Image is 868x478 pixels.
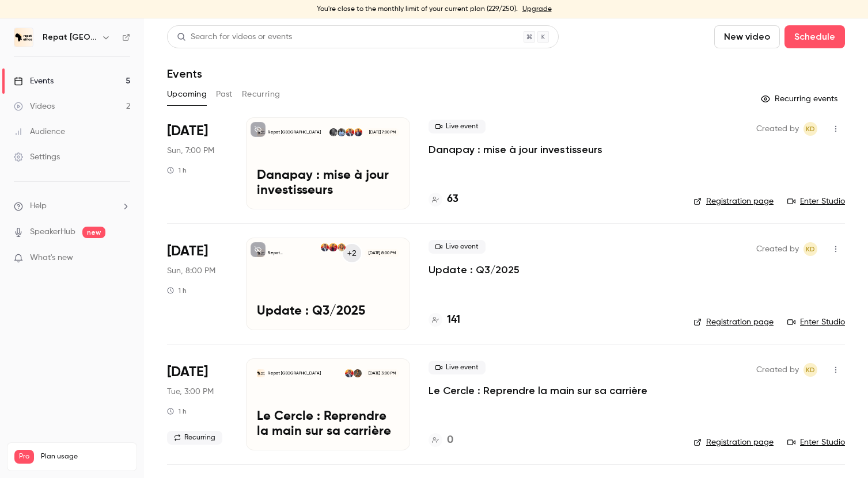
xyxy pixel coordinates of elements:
button: Upcoming [167,85,207,104]
iframe: Noticeable Trigger [116,253,130,263]
a: Le Cercle : Reprendre la main sur sa carrièreRepat [GEOGRAPHIC_DATA]Hannah DehauteurKara Diaby[DA... [246,358,410,450]
a: Update : Q3/2025Repat [GEOGRAPHIC_DATA]+2Aïssatou Konaté-TraoréFatoumata DiaKara Diaby[DATE] 8:00... [246,238,410,330]
p: Repat [GEOGRAPHIC_DATA] [268,370,321,376]
a: Registration page [693,437,774,448]
span: Kara Diaby [803,122,817,136]
div: Events [14,75,54,87]
span: KD [806,122,815,136]
a: Danapay : mise à jour investisseurs [429,143,602,156]
button: New video [714,25,780,48]
img: Repat Africa [14,28,33,47]
span: [DATE] 7:00 PM [365,128,399,136]
span: Sun, 7:00 PM [167,145,214,156]
span: Live event [429,361,486,374]
img: Kara Diaby [321,243,329,251]
div: 1 h [167,166,187,175]
button: Schedule [784,25,845,48]
a: Danapay : mise à jour investisseursRepat [GEOGRAPHIC_DATA]Mounir TelkassKara DiabyDemba DembeleMo... [246,117,410,209]
a: Enter Studio [787,196,845,207]
a: Upgrade [522,5,552,14]
span: Tue, 3:00 PM [167,386,214,397]
div: Search for videos or events [177,31,292,43]
span: [DATE] [167,122,208,140]
span: Kara Diaby [803,242,817,256]
div: 1 h [167,286,187,295]
span: What's new [30,252,73,264]
a: 0 [429,433,453,448]
div: Settings [14,151,60,163]
a: Update : Q3/2025 [429,263,520,277]
span: Help [30,200,47,212]
span: [DATE] [167,363,208,381]
h6: Repat [GEOGRAPHIC_DATA] [43,32,97,43]
img: Aïssatou Konaté-Traoré [338,243,346,251]
img: Kara Diaby [345,369,353,377]
h4: 141 [447,312,460,328]
div: Sep 28 Sun, 7:00 PM (Europe/Paris) [167,117,228,209]
a: Enter Studio [787,316,845,328]
li: help-dropdown-opener [14,200,130,212]
div: +2 [342,243,362,263]
span: Live event [429,240,486,254]
span: new [82,227,105,238]
img: Kara Diaby [346,128,354,136]
img: Mounir Telkass [354,128,362,136]
span: Plan usage [41,452,130,461]
button: Recurring [242,85,281,104]
span: Created by [756,363,799,377]
a: Registration page [693,196,774,207]
span: Kara Diaby [803,363,817,377]
div: Audience [14,126,65,137]
a: Le Cercle : Reprendre la main sur sa carrière [429,384,647,397]
div: Sep 28 Sun, 8:00 PM (Europe/Brussels) [167,238,228,330]
div: Sep 30 Tue, 1:00 PM (Africa/Abidjan) [167,358,228,450]
p: Repat [GEOGRAPHIC_DATA] [268,250,320,256]
span: Recurring [167,431,222,445]
img: Fatoumata Dia [329,243,337,251]
a: Enter Studio [787,437,845,448]
img: Demba Dembele [338,128,346,136]
div: 1 h [167,407,187,416]
p: Danapay : mise à jour investisseurs [257,169,399,198]
span: KD [806,242,815,256]
span: Created by [756,122,799,136]
span: [DATE] 8:00 PM [365,249,399,257]
span: Sun, 8:00 PM [167,265,215,277]
span: Live event [429,120,486,133]
span: Created by [756,242,799,256]
a: SpeakerHub [30,226,75,238]
p: Le Cercle : Reprendre la main sur sa carrière [257,410,399,439]
a: Registration page [693,316,774,328]
span: [DATE] [167,242,208,261]
button: Past [216,85,233,104]
h1: Events [167,67,202,81]
span: Pro [14,450,34,464]
button: Recurring events [756,90,845,108]
p: Update : Q3/2025 [257,304,399,319]
a: 63 [429,192,458,207]
img: Le Cercle : Reprendre la main sur sa carrière [257,369,265,377]
img: Moussa Dembele [329,128,338,136]
div: Videos [14,101,55,112]
a: 141 [429,312,460,328]
h4: 0 [447,433,453,448]
img: Hannah Dehauteur [354,369,362,377]
span: KD [806,363,815,377]
p: Repat [GEOGRAPHIC_DATA] [268,129,321,135]
span: [DATE] 3:00 PM [365,369,399,377]
h4: 63 [447,192,458,207]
